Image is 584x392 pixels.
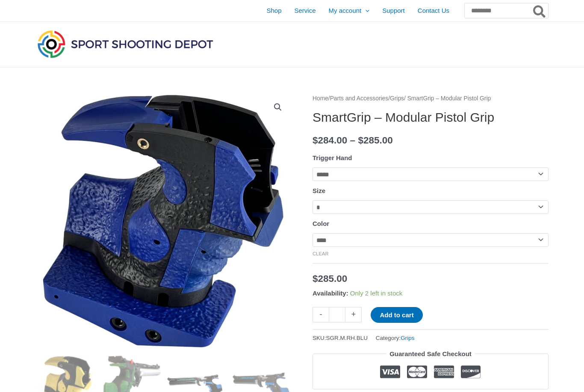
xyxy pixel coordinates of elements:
a: Home [313,95,328,102]
span: $ [313,135,318,146]
h1: SmartGrip – Modular Pistol Grip [313,110,549,125]
span: – [350,135,356,146]
span: SKU: [313,333,368,343]
span: $ [313,273,318,284]
a: - [313,307,329,322]
bdi: 285.00 [358,135,392,146]
label: Color [313,220,329,227]
span: Availability: [313,290,348,297]
nav: Breadcrumb [313,93,549,104]
span: $ [358,135,363,146]
span: Only 2 left in stock [350,290,403,297]
a: Grips [390,95,404,102]
bdi: 284.00 [313,135,347,146]
a: Clear options [313,251,329,256]
span: SGR.M.RH.BLU [326,335,368,341]
legend: Guaranteed Safe Checkout [386,348,475,360]
button: Add to cart [371,307,422,323]
button: Search [531,3,548,18]
a: View full-screen image gallery [270,99,286,115]
a: + [345,307,362,322]
img: SmartGrip - Modular Pistol Grip - Image 29 [35,93,292,349]
a: Parts and Accessories [330,95,389,102]
a: Grips [401,335,414,341]
label: Trigger Hand [313,154,352,161]
input: Product quantity [329,307,345,322]
label: Size [313,187,325,194]
bdi: 285.00 [313,273,347,284]
img: Sport Shooting Depot [35,28,215,60]
span: Category: [376,333,415,343]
